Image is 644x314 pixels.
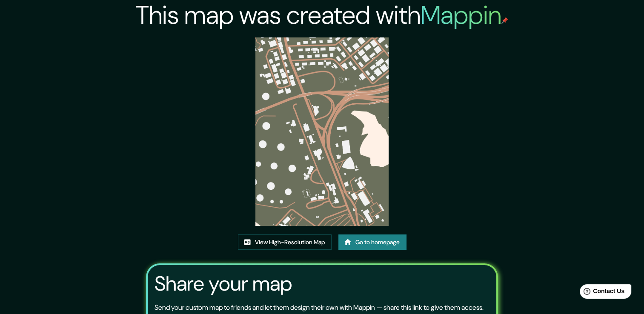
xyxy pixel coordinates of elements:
img: mappin-pin [501,17,508,24]
img: created-map [255,37,389,226]
p: Send your custom map to friends and let them design their own with Mappin — share this link to gi... [155,303,484,313]
iframe: Help widget launcher [568,281,635,305]
h3: Share your map [155,272,292,296]
a: Go to homepage [338,234,406,250]
a: View High-Resolution Map [238,234,332,250]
